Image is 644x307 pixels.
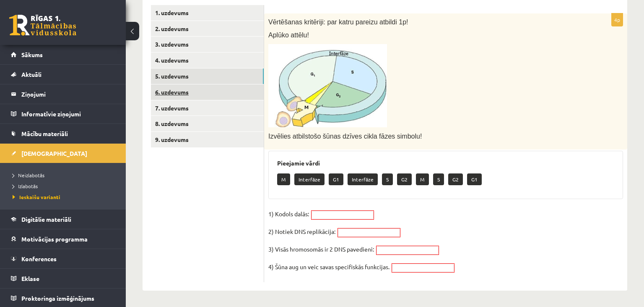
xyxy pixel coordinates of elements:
a: Digitālie materiāli [11,210,115,229]
a: 8. uzdevums [151,116,264,131]
span: Neizlabotās [13,172,44,178]
legend: Informatīvie ziņojumi [21,104,115,123]
a: 2. uzdevums [151,21,264,37]
p: Interfāze [348,173,378,185]
h3: Pieejamie vārdi [277,160,614,167]
p: 4) Šūna aug un veic savas specifiskās funkcijas. [268,260,390,273]
p: G2 [397,173,412,185]
a: Konferences [11,249,115,268]
a: [DEMOGRAPHIC_DATA] [11,144,115,163]
span: [DEMOGRAPHIC_DATA] [21,150,87,157]
a: 1. uzdevums [151,5,264,21]
p: G2 [448,173,463,185]
a: Rīgas 1. Tālmācības vidusskola [9,15,76,36]
span: Motivācijas programma [21,235,88,243]
span: Izlabotās [13,183,38,189]
a: Mācību materiāli [11,124,115,143]
span: Aktuāli [21,71,42,78]
p: G1 [467,173,482,185]
a: Sākums [11,45,115,64]
p: S [382,173,393,185]
a: 3. uzdevums [151,37,264,52]
span: Sākums [21,51,43,58]
span: Digitālie materiāli [21,215,71,223]
legend: Ziņojumi [21,84,115,104]
span: Ieskaišu varianti [13,194,60,200]
a: Aktuāli [11,65,115,84]
a: Informatīvie ziņojumi [11,104,115,123]
p: 3) Visās hromosomās ir 2 DNS pavedieni: [268,243,374,255]
span: Izvēlies atbilstošo šūnas dzīves cikla fāzes simbolu! [268,133,422,140]
span: Aplūko attēlu! [268,31,309,39]
a: Motivācijas programma [11,229,115,249]
p: 2) Notiek DNS replikācija: [268,225,335,238]
a: Ziņojumi [11,84,115,104]
span: Vērtēšanas kritēriji: par katru pareizu atbildi 1p! [268,18,408,26]
a: Neizlabotās [13,171,117,179]
a: 5. uzdevums [151,68,264,84]
span: Mācību materiāli [21,130,68,137]
a: Ieskaišu varianti [13,193,117,201]
a: 6. uzdevums [151,84,264,100]
a: Izlabotās [13,182,117,190]
span: Konferences [21,255,57,262]
a: 9. uzdevums [151,132,264,147]
p: Interfāze [294,173,325,185]
a: 4. uzdevums [151,52,264,68]
a: Eklase [11,269,115,288]
p: S [433,173,444,185]
p: 4p [611,13,623,26]
p: G1 [329,173,343,185]
span: Proktoringa izmēģinājums [21,294,94,302]
p: 1) Kodols dalās: [268,207,309,220]
span: Eklase [21,275,39,282]
img: A diagram of a pie chart Description automatically generated [268,44,387,127]
p: M [416,173,429,185]
a: 7. uzdevums [151,100,264,116]
p: M [277,173,290,185]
